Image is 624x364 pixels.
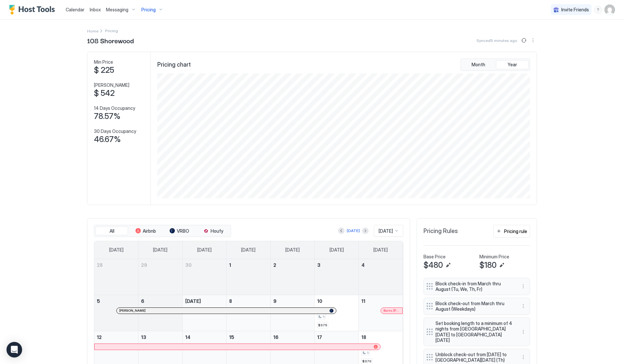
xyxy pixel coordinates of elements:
span: [DATE] [379,228,393,234]
span: Pricing Rules [423,227,458,235]
span: [DATE] [197,247,212,253]
span: 8 [229,298,232,304]
td: October 8, 2025 [227,295,271,331]
a: October 14, 2025 [183,331,227,343]
button: Previous month [338,227,344,234]
div: tab-group [461,58,530,71]
span: 1 [229,262,231,268]
span: Pricing [141,7,156,13]
span: Synced 5 minutes ago [476,38,517,43]
span: Block check-in from March thru August (Tu, We, Th, Fr) [435,281,513,292]
td: October 5, 2025 [94,295,138,331]
button: Houfy [197,227,229,236]
span: Home [87,29,98,33]
span: 12 [97,334,102,340]
span: Pricing chart [157,61,191,69]
button: More options [519,282,527,290]
span: $ 542 [94,88,115,98]
a: October 16, 2025 [271,331,315,343]
a: October 13, 2025 [138,331,182,343]
span: Airbnb [143,228,156,234]
span: 10 [317,298,322,304]
div: [PERSON_NAME] [119,308,333,313]
span: 13 [141,334,146,340]
span: 108 Shorewood [87,35,134,45]
span: Houfy [211,228,223,234]
span: 30 [185,262,192,268]
span: Burns [PERSON_NAME] [383,308,400,313]
span: $ 225 [94,65,114,75]
span: 5 [323,315,325,319]
a: October 18, 2025 [359,331,403,343]
span: $370 [362,359,371,363]
span: 6 [141,298,144,304]
span: 5 [367,351,369,355]
div: Block check-in from March thru August (Tu, We, Th, Fr) menu [423,278,530,295]
span: 4 [361,262,365,268]
a: October 15, 2025 [227,331,270,343]
a: October 3, 2025 [315,259,358,271]
a: Inbox [90,6,101,13]
span: 17 [317,334,322,340]
button: Month [462,60,495,69]
a: October 8, 2025 [227,295,270,307]
a: October 5, 2025 [94,295,138,307]
td: October 2, 2025 [270,259,315,295]
button: [DATE] [346,227,361,235]
a: October 9, 2025 [271,295,315,307]
a: October 6, 2025 [138,295,182,307]
span: 15 [229,334,234,340]
a: Sunday [103,241,130,259]
div: Breadcrumb [87,27,98,34]
div: menu [594,6,602,14]
td: October 6, 2025 [138,295,183,331]
span: Month [472,62,485,68]
span: Breadcrumb [105,28,118,33]
span: [DATE] [241,247,255,253]
span: Min Price [94,59,113,65]
a: October 7, 2025 [183,295,227,307]
span: 18 [361,334,366,340]
span: 3 [317,262,320,268]
span: Inbox [90,7,101,12]
span: 9 [273,298,277,304]
span: Invite Friends [561,7,589,13]
div: Pricing rule [504,228,527,235]
div: menu [519,302,527,310]
td: September 28, 2025 [94,259,138,295]
td: October 7, 2025 [182,295,227,331]
span: [DATE] [373,247,388,253]
span: [PERSON_NAME] [94,82,129,88]
span: 46.67% [94,135,121,144]
a: Host Tools Logo [9,5,58,15]
button: Edit [444,261,452,269]
td: October 10, 2025 [315,295,359,331]
span: 2 [273,262,276,268]
a: October 4, 2025 [359,259,403,271]
a: Thursday [279,241,306,259]
a: Saturday [367,241,394,259]
span: Messaging [106,7,128,13]
span: [DATE] [109,247,123,253]
span: $480 [423,260,443,270]
a: September 30, 2025 [183,259,227,271]
span: Unblock check-out from [DATE] to [GEOGRAPHIC_DATA][DATE] (Th) [435,352,513,363]
a: Monday [147,241,174,259]
td: September 29, 2025 [138,259,183,295]
a: October 12, 2025 [94,331,138,343]
button: Next month [362,227,369,234]
span: 11 [361,298,365,304]
span: [DATE] [285,247,300,253]
span: Year [508,62,517,68]
div: Block check-out from March thru August (Weekdays) menu [423,298,530,315]
button: More options [519,353,527,361]
td: October 3, 2025 [315,259,359,295]
div: Set booking length to a minimum of 4 nights from [GEOGRAPHIC_DATA][DATE] to [GEOGRAPHIC_DATA][DAT... [423,318,530,346]
div: Open Intercom Messenger [6,342,22,357]
a: October 2, 2025 [271,259,315,271]
button: All [96,227,128,236]
a: Wednesday [235,241,262,259]
span: [DATE] [330,247,344,253]
div: menu [519,282,527,290]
